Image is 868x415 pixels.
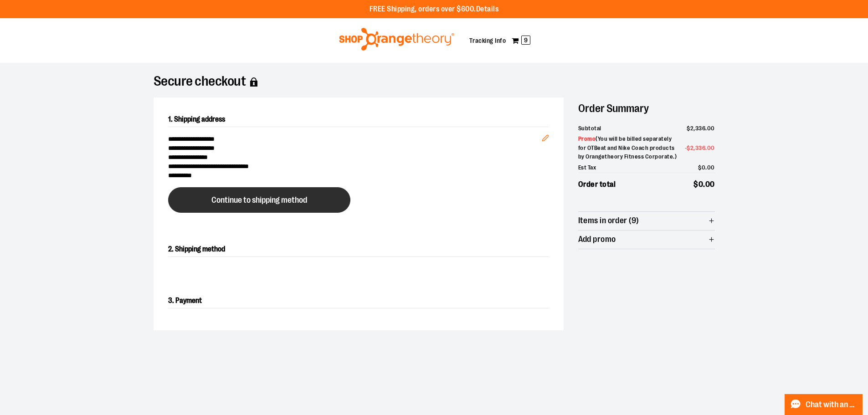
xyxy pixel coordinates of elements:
span: . [705,125,707,132]
span: 336 [695,144,706,151]
a: Details [476,5,499,13]
span: - [685,143,715,153]
button: Add promo [578,231,715,249]
span: 336 [695,125,706,132]
span: Subtotal [578,124,601,133]
span: Add promo [578,235,616,244]
span: Est Tax [578,163,596,172]
span: Chat with an Expert [806,400,857,409]
h2: 3. Payment [168,293,549,308]
span: . [705,164,707,171]
h2: 1. Shipping address [168,112,549,127]
span: 2 [690,125,694,132]
h1: Secure checkout [154,77,715,87]
span: 0 [702,164,706,171]
a: Tracking Info [469,37,506,44]
span: ( You will be billed separately for OTBeat and Nike Coach products by Orangetheory Fitness Corpor... [578,135,677,160]
span: $ [698,164,702,171]
span: 9 [521,36,530,45]
button: Chat with an Expert [785,394,863,415]
span: Order total [578,179,616,190]
span: 00 [707,144,715,151]
span: 00 [707,125,715,132]
span: $ [687,144,690,151]
span: , [693,125,695,132]
span: $ [687,125,690,132]
span: Continue to shipping method [211,196,307,205]
span: 00 [705,180,715,189]
button: Items in order (9) [578,212,715,230]
span: 00 [707,164,715,171]
span: Promo [578,135,596,142]
p: FREE Shipping, orders over $600. [370,4,499,15]
span: Items in order (9) [578,216,639,225]
button: Edit [534,120,556,152]
button: Continue to shipping method [168,187,350,213]
span: 0 [699,180,704,189]
img: Shop Orangetheory [338,28,456,51]
h2: Order Summary [578,97,715,119]
span: , [693,144,695,151]
span: 2 [690,144,694,151]
span: $ [693,180,699,189]
span: . [705,144,707,151]
h2: 2. Shipping method [168,242,549,257]
span: . [703,180,705,189]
